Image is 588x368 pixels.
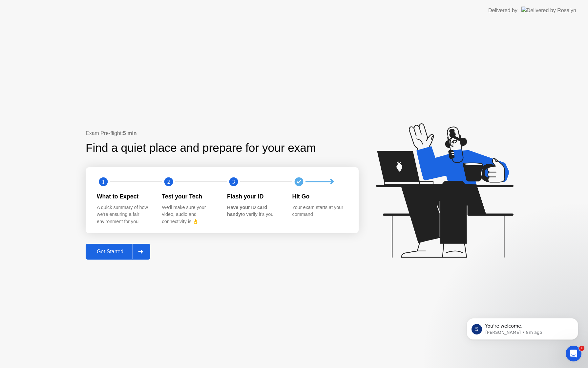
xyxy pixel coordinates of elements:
span: 1 [579,346,584,351]
div: Get Started [88,249,133,255]
iframe: Intercom live chat [566,346,581,361]
div: We’ll make sure your video, audio and connectivity is 👌 [162,204,217,225]
text: 1 [102,179,105,185]
div: Exam Pre-flight: [86,129,359,137]
div: Flash your ID [227,192,282,201]
div: Find a quiet place and prepare for your exam [86,139,317,157]
text: 2 [167,179,170,185]
div: A quick summary of how we’re ensuring a fair environment for you [97,204,152,225]
button: Get Started [86,244,150,260]
text: 3 [232,179,235,185]
div: Your exam starts at your command [292,204,347,218]
div: Delivered by [488,7,517,14]
div: Hit Go [292,192,347,201]
b: 5 min [123,130,137,136]
div: Test your Tech [162,192,217,201]
div: What to Expect [97,192,152,201]
div: to verify it’s you [227,204,282,218]
iframe: Intercom notifications message [457,304,588,350]
b: Have your ID card handy [227,205,267,217]
img: Delivered by Rosalyn [521,7,576,14]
